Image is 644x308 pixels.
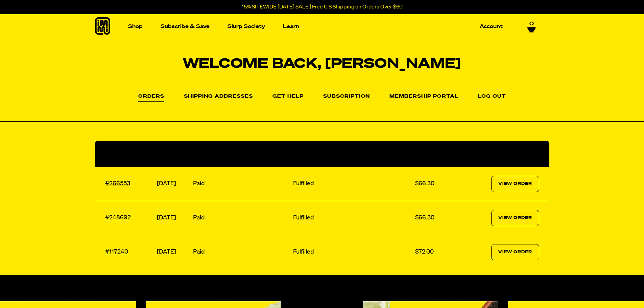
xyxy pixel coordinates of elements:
th: Payment Status [191,141,291,167]
a: Slurp Society [225,21,268,32]
a: Subscription [323,94,370,99]
td: $66.30 [413,167,453,201]
td: [DATE] [155,235,192,269]
th: Fulfillment Status [291,141,413,167]
td: Fulfilled [291,201,413,235]
a: Learn [280,21,302,32]
a: Log out [478,94,506,99]
a: Account [477,21,505,32]
a: Shop [125,21,145,32]
td: Fulfilled [291,167,413,201]
a: #266553 [105,181,130,187]
td: [DATE] [155,167,192,201]
nav: Main navigation [125,14,505,39]
a: 0 [527,21,536,32]
td: Paid [191,167,291,201]
td: Paid [191,201,291,235]
a: Orders [138,94,164,102]
td: $72.00 [413,235,453,269]
td: Paid [191,235,291,269]
a: #248692 [105,215,131,221]
a: Subscribe & Save [158,21,212,32]
a: Shipping Addresses [184,94,253,99]
td: $66.30 [413,201,453,235]
a: View Order [491,244,539,260]
th: Date [155,141,192,167]
a: View Order [491,210,539,226]
p: 15% SITEWIDE [DATE] SALE | Free U.S Shipping on Orders Over $60 [242,4,403,10]
th: Order [95,141,155,167]
a: Get Help [272,94,304,99]
th: Total [413,141,453,167]
td: Fulfilled [291,235,413,269]
a: Membership Portal [389,94,458,99]
span: 0 [529,21,534,27]
a: View Order [491,176,539,192]
a: #117240 [105,249,128,255]
td: [DATE] [155,201,192,235]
